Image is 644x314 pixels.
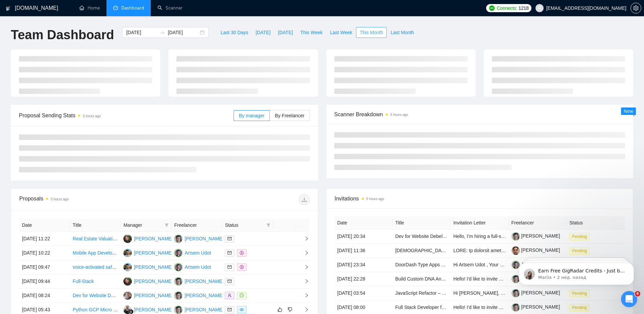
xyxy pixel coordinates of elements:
button: This Week [296,27,326,38]
th: Date [19,219,70,232]
td: [DATE] 09:47 [19,260,70,274]
a: YN[PERSON_NAME] [174,278,223,284]
span: user [537,6,542,10]
time: 5 hours ago [390,113,408,117]
span: filter [266,223,270,227]
td: Full-Stack [70,274,121,289]
span: dollar [240,251,244,255]
button: Last Month [387,27,418,38]
span: Pending [569,247,590,255]
a: voice-activated safety app for seniors on iPhone idials up to fiive numbers then 911 if no answer [73,264,273,270]
time: 5 hours ago [83,114,101,118]
img: c1Tebym3BND9d52IcgAhOjDIggZNrr93DrArCnDDhQCo9DNa2fMdUdlKkX3cX7l7jn [511,232,520,241]
span: Last Week [330,29,352,36]
iframe: Intercom notifications сообщение [509,248,644,296]
button: [DATE] [252,27,274,38]
img: YN [174,291,183,300]
td: [DATE] 10:22 [19,246,70,260]
a: homeHome [79,5,100,11]
div: [PERSON_NAME] [185,306,223,313]
img: logo [6,3,10,14]
button: Last 30 Days [217,27,252,38]
span: Scanner Breakdown [334,110,625,119]
span: filter [265,220,272,230]
a: Pending [569,248,592,253]
span: This Week [300,29,323,36]
td: Native Speakers of Polish – Talent Bench for Future Managed Services Recording Projects [392,244,451,258]
h1: Team Dashboard [11,27,114,43]
a: Full Stack Developer for AI-Powered User Interface and Document Extraction [395,305,557,310]
td: [DATE] 11:22 [19,232,70,246]
img: FG [123,306,132,314]
a: HH[PERSON_NAME] [123,236,173,241]
div: [PERSON_NAME] [185,292,223,299]
td: Real Estate Valuation App Development [70,232,121,246]
div: [PERSON_NAME] [134,263,173,271]
span: filter [163,220,170,230]
a: YN[PERSON_NAME] [174,236,223,241]
a: Pending [569,305,592,310]
span: filter [165,223,169,227]
img: AK [123,263,132,271]
a: setting [630,5,641,11]
td: [DATE] 20:34 [335,230,393,244]
img: HH [123,277,132,286]
a: Python GCP Micro Service Expert Needed for Long-Term SaaS Project [73,307,221,312]
td: DoorDash Type Apps Add New Features Adding Farmers To Our Restaurants & Grocers Sellers [392,258,451,272]
td: [DATE] 11:36 [335,244,393,258]
div: Artsem Udot [185,249,211,257]
th: Freelancer [171,219,222,232]
a: AUArtsem Udot [174,250,211,255]
td: JavaScript Refactor – Lightweight Chatbot Loader [392,286,451,300]
span: By Freelancer [275,113,304,118]
img: upwork-logo.png [489,5,495,11]
img: YN [174,277,183,286]
th: Freelancer [509,216,567,230]
button: setting [630,3,641,14]
span: like [278,307,282,312]
input: Start date [126,29,157,36]
span: dashboard [113,5,118,10]
img: WY [123,291,132,300]
td: [DATE] 08:24 [19,289,70,303]
a: WY[PERSON_NAME] [123,292,173,298]
a: FG[PERSON_NAME] [123,307,173,312]
th: Status [567,216,625,230]
div: [PERSON_NAME] [185,277,223,285]
span: swap-right [160,30,165,35]
a: searchScanner [158,5,183,11]
img: AU [174,249,183,257]
a: [PERSON_NAME] [511,233,560,239]
a: DoorDash Type Apps Add New Features Adding Farmers To Our Restaurants & Grocers Sellers [395,262,595,267]
button: Last Week [326,27,356,38]
img: YN [174,306,183,314]
span: right [299,279,309,284]
div: [PERSON_NAME] [134,277,173,285]
span: right [299,236,309,241]
span: mail [228,237,232,241]
span: right [299,293,309,298]
a: AK[PERSON_NAME] [123,250,173,255]
div: [PERSON_NAME] [134,235,173,242]
img: AU [174,263,183,271]
a: Pending [569,234,592,239]
img: c1Tebym3BND9d52IcgAhOjDIggZNrr93DrArCnDDhQCo9DNa2fMdUdlKkX3cX7l7jn [511,303,520,312]
time: 5 hours ago [366,197,384,201]
td: voice-activated safety app for seniors on iPhone idials up to fiive numbers then 911 if no answer [70,260,121,274]
span: Manager [123,221,162,229]
a: Real Estate Valuation App Development [73,236,157,241]
td: [DATE] 09:44 [19,274,70,289]
span: mail [228,265,232,269]
span: to [160,30,165,35]
time: 5 hours ago [51,197,69,201]
td: Dev for Website Debelopment [70,289,121,303]
th: Date [335,216,393,230]
span: mail [228,279,232,283]
span: mail [228,251,232,255]
div: [PERSON_NAME] [185,235,223,242]
span: eye [240,308,244,312]
span: Connects: [497,4,517,12]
